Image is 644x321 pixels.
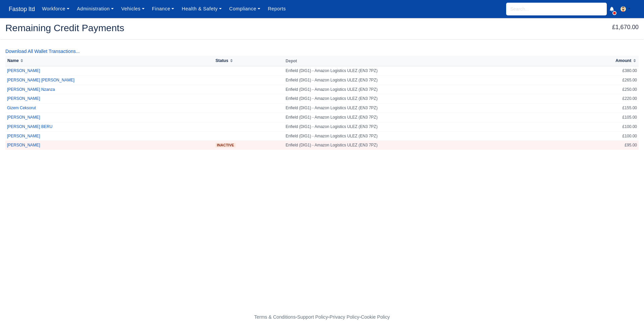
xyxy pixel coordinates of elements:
a: Cookie Policy [361,314,390,320]
td: £100.00 [565,122,639,131]
td: Enfield (DIG1) - Amazon Logistics ULEZ (EN3 7PZ) [284,104,565,113]
a: Administration [73,2,117,15]
td: Enfield (DIG1) - Amazon Logistics ULEZ (EN3 7PZ) [284,75,565,85]
td: £265.00 [565,75,639,85]
button: Amount [615,57,637,64]
a: Health & Safety [178,2,226,15]
td: Enfield (DIG1) - Amazon Logistics ULEZ (EN3 7PZ) [284,66,565,75]
a: Fastop ltd [5,3,38,16]
td: Enfield (DIG1) - Amazon Logistics ULEZ (EN3 7PZ) [284,131,565,141]
a: [PERSON_NAME] [7,115,40,120]
td: £250.00 [565,85,639,94]
td: Enfield (DIG1) - Amazon Logistics ULEZ (EN3 7PZ) [284,85,565,94]
a: [PERSON_NAME] Nzanza [7,87,55,92]
input: Search... [506,3,607,15]
a: Gizem Ceksorut [7,106,36,110]
button: Status [215,57,234,64]
a: [PERSON_NAME] [7,143,40,147]
div: Remaining Credit Payments [0,18,644,40]
a: Terms & Conditions [254,314,296,320]
td: £155.00 [565,104,639,113]
th: Depot [284,56,565,66]
td: £95.00 [565,141,639,150]
a: Finance [148,2,178,15]
h5: £1,670.00 [327,24,639,31]
a: [PERSON_NAME] [PERSON_NAME] [7,78,74,82]
a: [PERSON_NAME] [7,68,40,73]
a: Privacy Policy [330,314,360,320]
span: Status [216,58,228,63]
a: [PERSON_NAME] BERU [7,124,52,129]
td: £105.00 [565,113,639,122]
a: [PERSON_NAME] [7,134,40,138]
button: Name [7,57,24,64]
h2: Remaining Credit Payments [5,23,317,33]
a: Support Policy [297,314,328,320]
td: £380.00 [565,66,639,75]
td: Enfield (DIG1) - Amazon Logistics ULEZ (EN3 7PZ) [284,113,565,122]
span: Amount [615,58,631,63]
span: Name [7,58,19,63]
td: Enfield (DIG1) - Amazon Logistics ULEZ (EN3 7PZ) [284,141,565,150]
a: Compliance [225,2,264,15]
a: Reports [264,2,289,15]
a: Vehicles [117,2,148,15]
div: - - - [131,313,513,321]
a: Download All Wallet Transactions... [5,49,80,54]
td: Enfield (DIG1) - Amazon Logistics ULEZ (EN3 7PZ) [284,122,565,131]
td: Enfield (DIG1) - Amazon Logistics ULEZ (EN3 7PZ) [284,94,565,104]
a: [PERSON_NAME] [7,96,40,101]
td: £100.00 [565,131,639,141]
a: Workforce [38,2,73,15]
td: £220.00 [565,94,639,104]
span: Inactive [215,143,236,148]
